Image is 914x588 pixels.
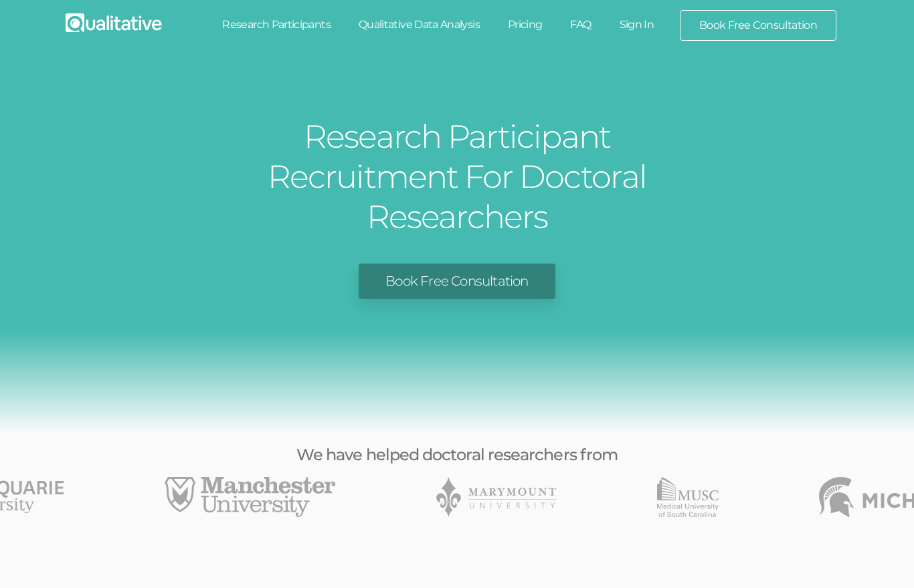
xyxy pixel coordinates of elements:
a: Sign In [606,10,668,39]
li: 19 of 49 [165,477,336,517]
li: 21 of 49 [657,477,719,517]
img: Medical University of South Carolina [657,477,719,517]
h1: Research Participant Recruitment For Doctoral Researchers [206,116,708,237]
a: Book Free Consultation [359,264,555,299]
a: Research Participants [208,10,345,39]
img: Marymount University [436,477,557,517]
a: Pricing [494,10,557,39]
a: Book Free Consultation [680,11,836,40]
li: 20 of 49 [436,477,557,517]
a: FAQ [556,10,605,39]
img: Manchester University [165,477,336,517]
img: Qualitative [66,13,162,32]
h3: We have helped doctoral researchers from [136,446,778,464]
a: Qualitative Data Analysis [345,10,494,39]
